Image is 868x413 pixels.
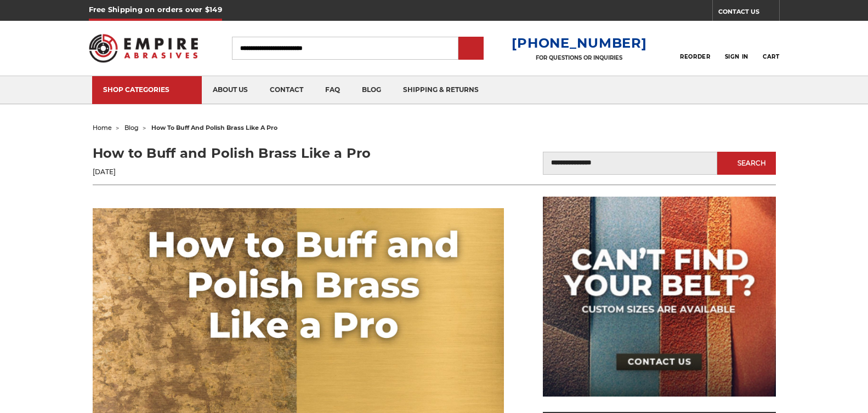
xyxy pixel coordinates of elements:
button: Search [717,152,775,175]
img: promo banner for custom belts. [543,197,776,397]
a: about us [202,76,259,104]
a: Reorder [680,36,710,60]
a: Cart [763,36,779,60]
span: Search [737,159,766,167]
a: blog [124,124,139,131]
a: [PHONE_NUMBER] [512,35,646,51]
h1: How to Buff and Polish Brass Like a Pro [93,144,434,163]
p: FOR QUESTIONS OR INQUIRIES [512,54,646,61]
input: Submit [460,38,482,60]
a: faq [314,76,351,104]
a: blog [351,76,392,104]
a: shipping & returns [392,76,490,104]
span: how to buff and polish brass like a pro [151,124,277,131]
span: Reorder [680,53,710,60]
p: [DATE] [93,167,434,177]
div: SHOP CATEGORIES [103,85,191,94]
a: CONTACT US [718,5,779,21]
img: Empire Abrasives [89,27,198,70]
a: contact [259,76,314,104]
a: home [93,124,112,131]
span: Cart [763,53,779,60]
span: Sign In [725,53,748,60]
